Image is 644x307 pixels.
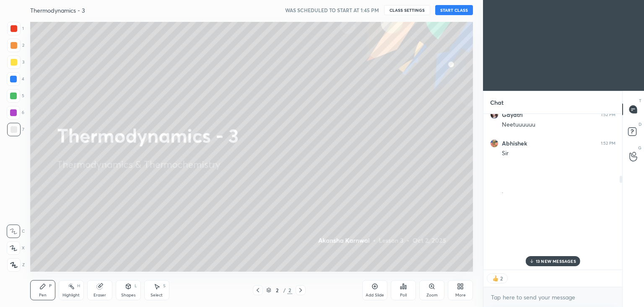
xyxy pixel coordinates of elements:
p: 13 NEW MESSAGES [536,259,576,264]
div: 1:52 PM [601,112,615,117]
div: C [7,225,25,238]
p: Chat [483,91,510,114]
div: 1:52 PM [601,141,615,146]
img: 0102305c22994644a01004e7a011d9d9.jpg [490,111,499,119]
div: X [7,241,25,255]
div: 1 [7,22,24,35]
div: 2 [7,39,24,52]
div: grid [483,114,622,270]
div: 7 [7,123,24,136]
div: Select [151,293,163,297]
img: 105cad3738c343a58c16ca648c481dcc.jpg [490,139,499,148]
div: Shapes [121,293,135,297]
button: START CLASS [435,5,473,15]
div: Zoom [426,293,438,297]
div: Add Slide [366,293,384,297]
div: Highlight [62,293,80,297]
div: 2 [287,286,292,294]
div: Z [7,258,25,272]
p: T [639,98,641,104]
p: D [639,121,641,127]
h4: Thermodynamics - 3 [30,6,85,14]
div: P [49,284,52,288]
div: Pen [39,293,47,297]
p: G [638,145,641,151]
div: 6 [7,106,24,119]
div: More [455,293,466,297]
h6: Abhishek [502,140,527,147]
div: Eraser [93,293,106,297]
button: CLASS SETTINGS [384,5,430,15]
div: Neetuuuuuu [502,121,615,129]
div: 2 [273,288,281,293]
div: Poll [400,293,407,297]
div: 2 [500,275,503,282]
div: L [135,284,137,288]
div: 5 [7,89,24,103]
img: thumbs_up.png [491,274,500,283]
div: 3 [7,56,24,69]
div: 4 [7,72,24,86]
div: H [77,284,80,288]
div: S [163,284,166,288]
h5: WAS SCHEDULED TO START AT 1:45 PM [285,6,379,14]
div: / [283,288,286,293]
h6: Gayatri [502,111,523,119]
